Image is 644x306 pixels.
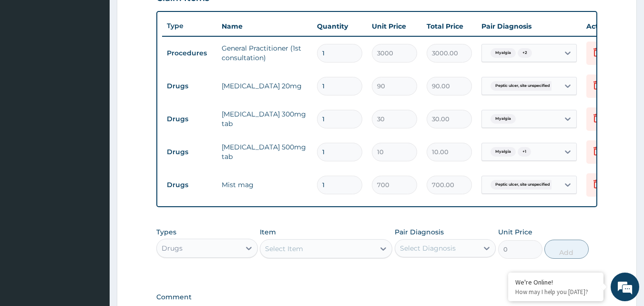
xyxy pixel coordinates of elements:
div: We're Online! [515,278,596,286]
p: How may I help you today? [515,288,596,296]
span: Peptic ulcer, site unspecified [491,180,555,190]
span: Peptic ulcer, site unspecified [491,81,555,91]
label: Types [156,228,176,236]
span: We're online! [55,92,132,189]
th: Type [162,17,217,35]
span: Myalgia [491,114,516,124]
th: Unit Price [367,17,422,36]
label: Unit Price [498,227,532,237]
td: Drugs [162,176,217,194]
button: Add [544,240,589,259]
td: Drugs [162,143,217,161]
td: Mist mag [217,175,312,194]
td: [MEDICAL_DATA] 500mg tab [217,137,312,166]
td: [MEDICAL_DATA] 300mg tab [217,105,312,133]
th: Quantity [312,17,367,36]
textarea: Type your message and hit 'Enter' [5,204,182,238]
div: Chat with us now [50,53,160,66]
label: Item [260,227,276,237]
th: Total Price [422,17,477,36]
div: Drugs [162,243,183,253]
label: Pair Diagnosis [395,227,444,237]
th: Actions [582,17,629,36]
span: Myalgia [491,48,516,58]
td: Drugs [162,110,217,128]
label: Comment [156,293,598,301]
td: Drugs [162,77,217,95]
th: Pair Diagnosis [477,17,582,36]
td: Procedures [162,44,217,62]
td: [MEDICAL_DATA] 20mg [217,76,312,95]
span: + 1 [518,147,531,157]
div: Select Item [265,244,303,253]
img: d_794563401_company_1708531726252_794563401 [18,48,39,72]
th: Name [217,17,312,36]
td: General Practitioner (1st consultation) [217,39,312,67]
div: Minimize live chat window [156,5,179,28]
span: + 2 [518,48,532,58]
div: Select Diagnosis [400,243,456,253]
span: Myalgia [491,147,516,157]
